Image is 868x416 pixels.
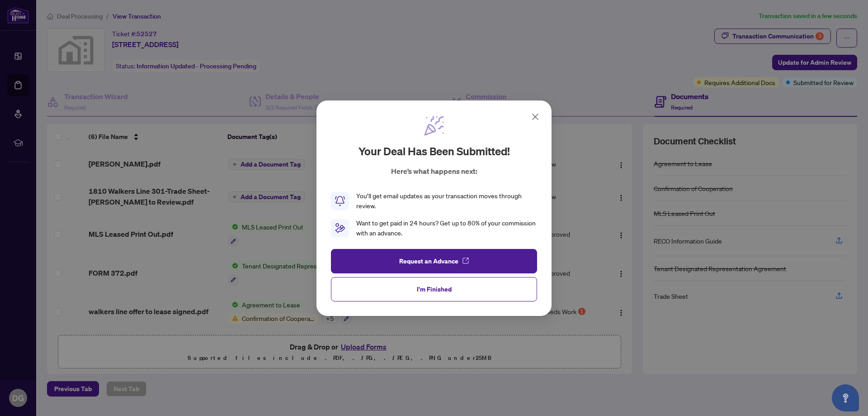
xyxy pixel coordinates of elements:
h2: Your deal has been submitted! [359,144,510,158]
div: Want to get paid in 24 hours? Get up to 80% of your commission with an advance. [356,218,537,238]
span: I'm Finished [417,282,452,296]
p: Here’s what happens next: [391,166,477,177]
button: Open asap [832,384,859,411]
span: Request an Advance [399,253,458,268]
button: I'm Finished [331,277,537,301]
button: Request an Advance [331,249,537,273]
div: You’ll get email updates as your transaction moves through review. [356,191,537,211]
